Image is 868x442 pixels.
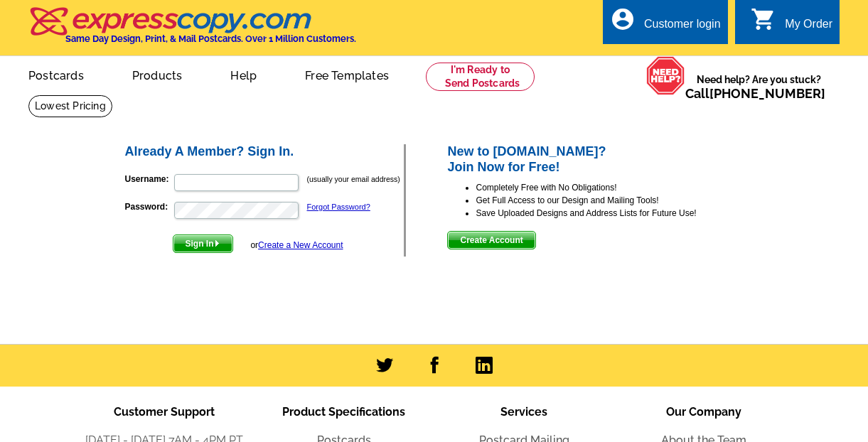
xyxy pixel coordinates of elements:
[114,405,215,419] span: Customer Support
[109,58,205,91] a: Products
[65,33,356,44] h4: Same Day Design, Print, & Mail Postcards. Over 1 Million Customers.
[785,18,832,38] div: My Order
[685,72,832,101] span: Need help? Are you stuck?
[751,6,776,32] i: shopping_cart
[751,16,832,33] a: shopping_cart My Order
[500,405,547,419] span: Services
[646,56,685,95] img: help
[28,17,356,44] a: Same Day Design, Print, & Mail Postcards. Over 1 Million Customers.
[610,6,636,32] i: account_circle
[307,175,400,183] small: (usually your email address)
[709,86,825,101] a: [PHONE_NUMBER]
[307,203,370,211] a: Forgot Password?
[125,200,173,213] label: Password:
[666,405,741,419] span: Our Company
[685,86,825,101] span: Call
[250,239,343,252] div: or
[448,232,535,249] span: Create Account
[476,194,745,207] li: Get Full Access to our Design and Mailing Tools!
[208,58,279,91] a: Help
[173,235,232,252] span: Sign In
[644,18,721,38] div: Customer login
[476,207,745,220] li: Save Uploaded Designs and Address Lists for Future Use!
[447,144,745,175] h2: New to [DOMAIN_NAME]? Join Now for Free!
[447,231,535,249] button: Create Account
[610,16,721,33] a: account_circle Customer login
[214,240,220,247] img: button-next-arrow-white.png
[6,58,107,91] a: Postcards
[282,58,412,91] a: Free Templates
[282,405,405,419] span: Product Specifications
[258,240,343,250] a: Create a New Account
[173,235,233,253] button: Sign In
[125,144,404,160] h2: Already A Member? Sign In.
[125,173,173,185] label: Username:
[476,181,745,194] li: Completely Free with No Obligations!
